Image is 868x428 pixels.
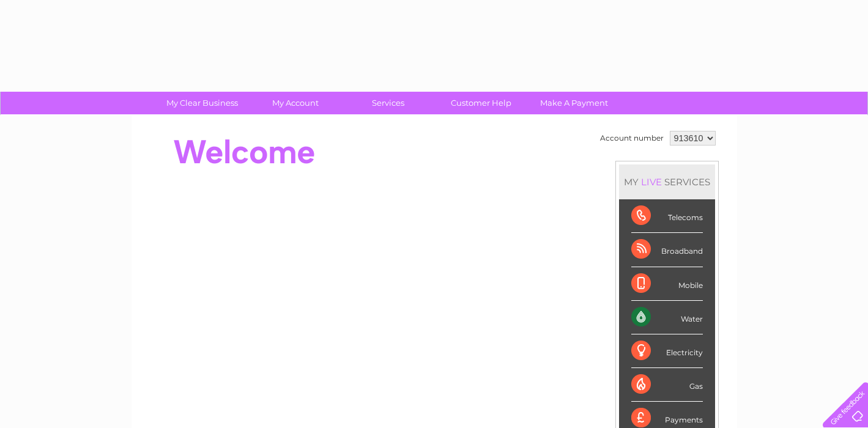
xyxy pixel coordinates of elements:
div: MY SERVICES [619,164,715,199]
a: My Account [245,92,346,114]
div: Gas [631,368,703,402]
a: Make A Payment [524,92,625,114]
div: LIVE [639,176,664,188]
td: Account number [597,128,667,149]
div: Mobile [631,267,703,301]
a: My Clear Business [152,92,253,114]
a: Customer Help [431,92,532,114]
div: Electricity [631,334,703,368]
div: Telecoms [631,199,703,233]
a: Services [338,92,439,114]
div: Broadband [631,233,703,267]
div: Water [631,301,703,334]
